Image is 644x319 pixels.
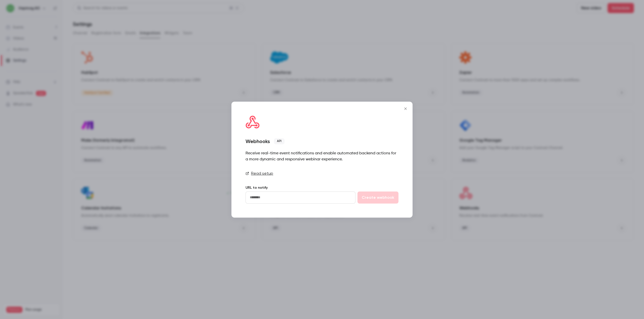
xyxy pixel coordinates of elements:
span: API [274,138,285,144]
div: Webhooks [246,138,270,144]
a: Read setup [246,170,398,176]
button: Close [400,104,411,114]
div: Receive real-time event notifications and enable automated backend actions for a more dynamic and... [246,150,398,162]
label: URL to notify [246,185,268,190]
